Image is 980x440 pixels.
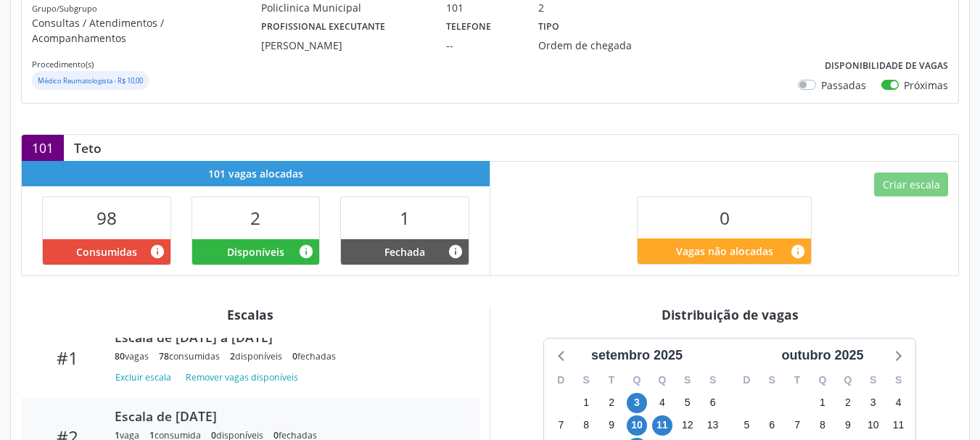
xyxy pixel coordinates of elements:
[448,244,464,260] i: Vagas alocadas e sem marcações associadas que tiveram sua disponibilidade fechada
[159,350,220,362] div: consumidas
[812,415,833,436] span: quarta-feira, 8 de outubro de 2025
[886,369,911,391] div: S
[821,78,866,93] label: Passadas
[736,415,757,436] span: domingo, 5 de outubro de 2025
[627,393,647,413] span: quarta-feira, 3 de setembro de 2025
[501,307,959,323] div: Distribuição de vagas
[230,350,282,362] div: disponíveis
[734,369,759,391] div: D
[115,350,149,362] div: vagas
[863,415,884,436] span: sexta-feira, 10 de outubro de 2025
[115,350,125,362] span: 80
[230,350,235,362] span: 2
[548,369,574,391] div: D
[835,369,860,391] div: Q
[227,244,284,260] span: Disponíveis
[625,369,650,391] div: Q
[889,415,909,436] span: sábado, 11 de outubro de 2025
[787,415,807,436] span: terça-feira, 7 de outubro de 2025
[676,244,773,259] span: Vagas não alocadas
[601,393,622,413] span: terça-feira, 2 de setembro de 2025
[400,206,410,230] span: 1
[96,206,117,230] span: 98
[64,140,112,156] div: Teto
[298,244,314,260] i: Vagas alocadas e sem marcações associadas
[115,368,177,387] button: Excluir escala
[812,393,833,413] span: quarta-feira, 1 de outubro de 2025
[775,346,869,365] div: outubro 2025
[601,415,622,436] span: terça-feira, 9 de setembro de 2025
[261,15,385,38] label: Profissional executante
[32,59,94,70] small: Procedimento(s)
[38,76,143,86] small: Médico Reumatologista - R$ 10,00
[574,369,599,391] div: S
[159,350,169,362] span: 78
[384,244,425,260] span: Fechada
[838,393,858,413] span: quinta-feira, 2 de outubro de 2025
[22,161,490,186] div: 101 vagas alocadas
[703,415,723,436] span: sábado, 13 de setembro de 2025
[720,206,730,230] span: 0
[446,38,518,53] div: --
[889,393,909,413] span: sábado, 4 de outubro de 2025
[863,393,884,413] span: sexta-feira, 3 de outubro de 2025
[32,3,97,14] small: Grupo/Subgrupo
[759,369,785,391] div: S
[446,15,491,38] label: Telefone
[678,393,698,413] span: sexta-feira, 5 de setembro de 2025
[551,415,571,436] span: domingo, 7 de setembro de 2025
[860,369,886,391] div: S
[825,55,948,78] label: Disponibilidade de vagas
[115,329,459,345] div: Escala de [DATE] à [DATE]
[576,393,596,413] span: segunda-feira, 1 de setembro de 2025
[627,415,647,436] span: quarta-feira, 10 de setembro de 2025
[652,393,672,413] span: quinta-feira, 4 de setembro de 2025
[762,415,782,436] span: segunda-feira, 6 de outubro de 2025
[538,38,656,53] div: Ordem de chegada
[538,15,559,38] label: Tipo
[21,307,479,323] div: Escalas
[149,244,165,260] i: Vagas alocadas que possuem marcações associadas
[874,173,948,197] button: Criar escala
[31,347,104,368] div: #1
[652,415,672,436] span: quinta-feira, 11 de setembro de 2025
[810,369,836,391] div: Q
[292,350,336,362] div: fechadas
[292,350,297,362] span: 0
[576,415,596,436] span: segunda-feira, 8 de setembro de 2025
[261,38,426,53] div: [PERSON_NAME]
[180,368,304,387] button: Remover vagas disponíveis
[838,415,858,436] span: quinta-feira, 9 de outubro de 2025
[32,15,261,46] p: Consultas / Atendimentos / Acompanhamentos
[790,244,806,260] i: Quantidade de vagas restantes do teto de vagas
[585,346,688,365] div: setembro 2025
[904,78,948,93] label: Próximas
[76,244,137,260] span: Consumidas
[700,369,725,391] div: S
[250,206,260,230] span: 2
[115,408,459,424] div: Escala de [DATE]
[675,369,700,391] div: S
[22,135,64,161] div: 101
[678,415,698,436] span: sexta-feira, 12 de setembro de 2025
[785,369,810,391] div: T
[649,369,675,391] div: Q
[703,393,723,413] span: sábado, 6 de setembro de 2025
[599,369,625,391] div: T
